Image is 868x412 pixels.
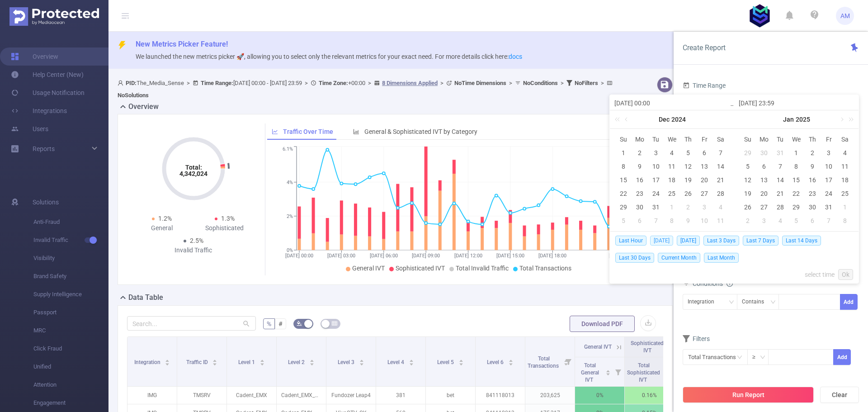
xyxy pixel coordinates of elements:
a: select time [805,266,835,283]
span: We launched the new metrics picker 🚀, allowing you to select only the relevant metrics for your e... [136,53,522,60]
div: 5 [791,215,802,226]
i: icon: table [332,321,337,326]
button: Clear [820,387,859,403]
td: January 8, 2025 [788,160,805,173]
div: 26 [683,188,693,199]
td: January 24, 2025 [821,187,837,200]
div: 1 [618,147,629,158]
a: Help Center (New) [11,66,84,84]
td: February 3, 2025 [756,214,772,227]
td: December 27, 2024 [696,187,712,200]
td: January 21, 2025 [772,187,788,200]
td: December 18, 2024 [664,173,680,187]
td: January 25, 2025 [837,187,853,200]
span: [DATE] [650,236,673,246]
i: icon: bar-chart [353,128,359,135]
td: January 12, 2025 [740,173,756,187]
td: January 5, 2025 [740,160,756,173]
td: December 21, 2024 [712,173,729,187]
span: 1.3% [221,215,235,222]
div: 30 [759,147,769,158]
span: Solutions [33,193,59,211]
td: December 2, 2024 [632,146,648,160]
span: Mo [632,135,648,143]
div: 11 [715,215,726,226]
div: 8 [791,161,802,172]
input: End date [739,98,854,109]
button: Run Report [683,387,814,403]
span: We [664,135,680,143]
td: January 20, 2025 [756,187,772,200]
div: 16 [634,175,645,185]
span: > [558,80,566,86]
span: 1.2% [158,215,172,222]
div: 24 [823,188,834,199]
span: Time Range [683,82,726,89]
td: December 22, 2024 [615,187,632,200]
td: December 31, 2024 [772,146,788,160]
span: Attention [33,376,108,394]
td: January 5, 2025 [615,214,632,227]
div: 11 [840,161,850,172]
td: December 15, 2024 [615,173,632,187]
td: January 6, 2025 [756,160,772,173]
div: 7 [715,147,726,158]
u: 8 Dimensions Applied [382,80,438,86]
span: Current Month [658,253,700,263]
div: 5 [683,147,693,158]
td: January 11, 2025 [837,160,853,173]
span: Anti-Fraud [33,213,108,231]
td: January 27, 2025 [756,200,772,214]
div: 14 [715,161,726,172]
td: December 29, 2024 [740,146,756,160]
td: December 11, 2024 [664,160,680,173]
span: Th [804,135,821,143]
tspan: [DATE] 15:00 [496,253,524,259]
div: ≥ [752,350,762,365]
div: 15 [791,175,802,185]
div: 3 [759,215,769,226]
div: 31 [823,202,834,213]
div: Integration [688,294,721,309]
td: January 14, 2025 [772,173,788,187]
div: 20 [699,175,710,185]
span: Unified [33,358,108,376]
span: [DATE] [677,236,700,246]
a: Reports [33,140,55,158]
div: 17 [651,175,661,185]
td: December 24, 2024 [648,187,664,200]
b: No Conditions [523,80,558,86]
i: icon: bg-colors [297,321,302,326]
div: 19 [683,175,693,185]
div: 11 [666,161,677,172]
div: 10 [823,161,834,172]
div: 9 [683,215,693,226]
span: 2.5% [190,237,203,244]
a: Dec [658,110,670,128]
button: Add [840,294,858,310]
td: December 30, 2024 [756,146,772,160]
div: 22 [791,188,802,199]
span: Last 7 Days [743,236,778,246]
span: Last 14 Days [782,236,821,246]
td: December 1, 2024 [615,146,632,160]
span: Mo [756,135,772,143]
td: February 4, 2025 [772,214,788,227]
div: 2 [683,202,693,213]
b: PID: [126,80,137,86]
a: docs [509,53,522,60]
span: Reports [33,145,55,152]
div: 16 [807,175,818,185]
tspan: 0% [287,247,293,253]
div: 26 [742,202,753,213]
div: 20 [759,188,769,199]
th: Wed [788,133,805,146]
span: > [365,80,374,86]
td: December 13, 2024 [696,160,712,173]
div: 7 [823,215,834,226]
div: 23 [634,188,645,199]
div: 29 [742,147,753,158]
td: February 5, 2025 [788,214,805,227]
td: December 4, 2024 [664,146,680,160]
td: January 26, 2025 [740,200,756,214]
